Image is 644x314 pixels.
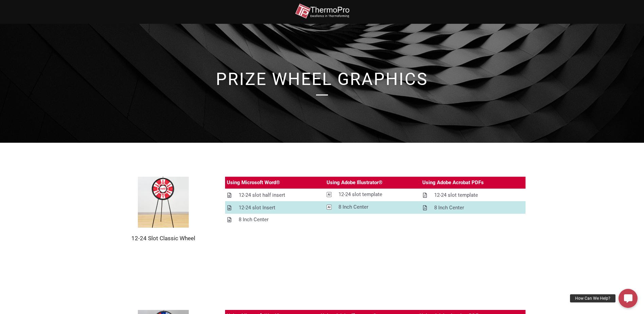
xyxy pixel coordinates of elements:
div: Using Adobe Acrobat PDFs [422,178,484,187]
h2: 12-24 Slot Classic Wheel [118,234,208,242]
div: 12-24 slot template [434,191,478,199]
h1: prize Wheel Graphics [129,71,516,88]
div: Using Adobe Illustrator® [327,178,383,187]
a: 8 Inch Center [421,202,526,214]
a: 12-24 slot template [421,189,526,201]
div: 8 Inch Center [239,215,269,224]
div: Using Microsoft Word® [227,178,280,187]
div: 12-24 slot template [338,190,382,199]
a: 12-24 slot template [325,189,421,200]
div: 12-24 slot Insert [239,204,275,212]
a: 12-24 slot half insert [225,189,325,201]
div: How Can We Help? [570,294,615,302]
div: 12-24 slot half insert [239,191,285,199]
img: thermopro-logo-non-iso [295,3,349,19]
a: 8 Inch Center [325,201,421,213]
a: 8 Inch Center [225,214,325,226]
a: 12-24 slot Insert [225,202,325,214]
div: 8 Inch Center [338,203,368,211]
div: 8 Inch Center [434,204,464,212]
a: How Can We Help? [619,289,638,308]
